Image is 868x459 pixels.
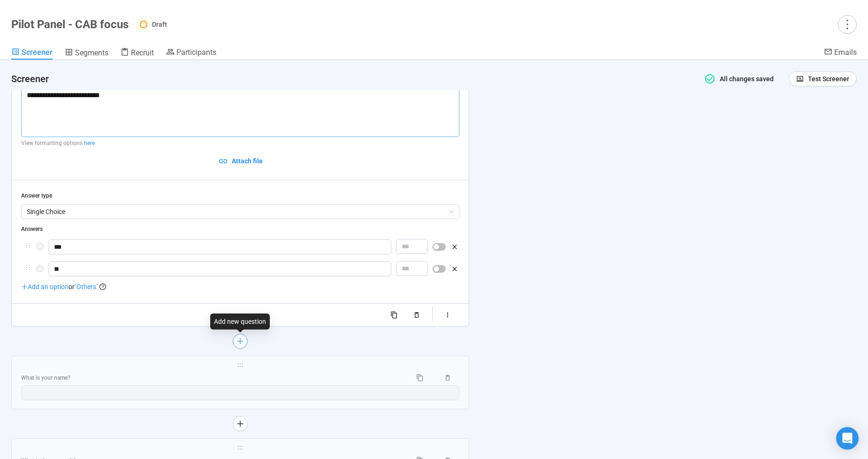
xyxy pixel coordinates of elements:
h1: Pilot Panel - CAB focus [11,18,129,31]
a: Recruit [121,47,154,60]
a: Emails [824,47,857,59]
span: Participants [176,48,216,57]
div: Answer type [21,191,459,200]
p: View formatting options . [21,139,459,148]
a: Screener [11,47,53,60]
button: more [838,15,857,34]
span: holder [25,264,31,271]
span: holder [25,242,31,249]
span: Single Choice [27,205,454,219]
span: plus [21,283,28,290]
span: Screener [22,48,53,57]
span: plus [236,420,244,428]
span: Attach file [232,156,263,166]
div: Add new question [210,314,270,329]
span: All changes saved [716,75,774,83]
span: or [69,283,75,291]
a: here [84,140,95,146]
span: Draft [152,21,167,28]
div: holderWhat is your name? [11,356,469,409]
a: Segments [65,47,108,60]
button: Test Screener [789,71,857,86]
span: question-circle [99,283,106,290]
button: plus [233,416,248,431]
span: holder [21,362,459,368]
div: Answers [21,225,459,234]
div: Open Intercom Messenger [836,427,859,450]
span: holder [21,444,459,451]
div: What is your name? [21,374,404,382]
span: Test Screener [808,74,849,84]
span: more [841,18,853,31]
a: Participants [166,47,216,59]
span: plus [236,337,244,345]
div: holder [21,239,459,256]
button: plus [233,334,248,349]
span: Add an option [21,283,69,291]
h4: Screener [11,72,691,85]
span: "Others" [75,283,98,291]
button: Attach file [21,153,459,168]
span: Segments [75,48,108,57]
span: Emails [834,48,857,57]
span: Recruit [131,48,154,57]
div: holder [21,261,459,278]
